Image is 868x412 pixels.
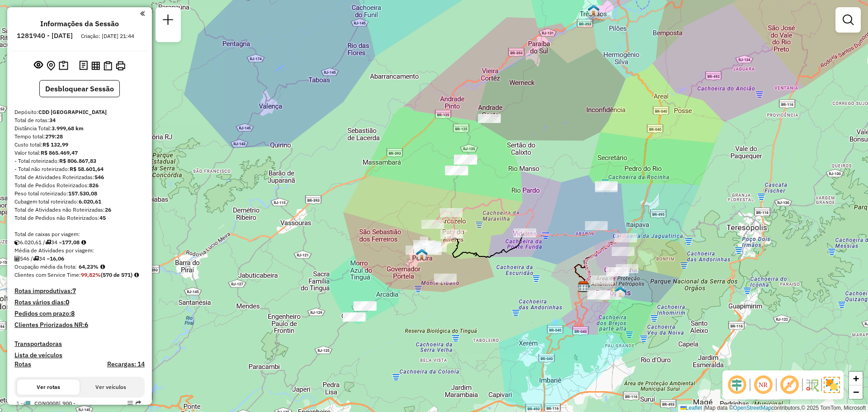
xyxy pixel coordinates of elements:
[85,321,88,329] strong: 6
[14,271,81,278] span: Clientes com Service Time:
[445,166,468,175] div: Atividade não roteirizada - ZE REI DOS TORRESMO
[14,360,31,368] h4: Rotas
[14,214,145,222] div: Total de Pedidos não Roteirizados:
[14,310,75,317] h4: Pedidos com prazo:
[616,264,638,273] div: Atividade não roteirizada - ELAINE DOS SANTOS GU
[14,240,20,245] i: Cubagem total roteirizado
[140,8,145,19] a: Clique aqui para minimizar o painel
[703,405,705,411] span: |
[805,378,819,392] img: Fluxo de ruas
[79,263,99,270] strong: 64,23%
[14,141,145,149] div: Custo total:
[17,379,80,395] button: Ver rotas
[434,274,457,283] div: Atividade não roteirizada - MINIMERCADO CENTRAL
[14,246,145,255] div: Média de Atividades por viagem:
[14,263,77,270] span: Ocupação média da frota:
[127,400,133,406] em: Opções
[14,238,145,246] div: 6.020,61 / 34 =
[14,108,145,116] div: Depósito:
[57,59,70,73] button: Painel de Sugestão
[591,275,613,284] div: Atividade não roteirizada - ALESSANDRA SILVA MIR
[446,166,468,175] div: Atividade não roteirizada - BRUNO JOSE PINHEIRO
[14,181,145,189] div: Total de Pedidos Roteirizados:
[14,321,145,329] h4: Clientes Priorizados NR:
[134,272,139,278] em: Rotas cross docking consideradas
[94,174,104,180] strong: 546
[99,214,106,221] strong: 45
[50,255,64,262] strong: 16,06
[17,32,73,40] h6: 1281940 - [DATE]
[14,298,145,306] h4: Rotas vários dias:
[52,125,84,132] strong: 3.999,68 km
[853,386,859,398] span: −
[101,271,132,278] strong: (570 de 571)
[14,255,145,263] div: 546 / 34 =
[39,80,120,97] button: Desbloquear Sessão
[14,124,145,133] div: Distância Total:
[849,372,863,385] a: Zoom in
[680,405,702,411] a: Leaflet
[514,228,536,237] div: Atividade não roteirizada - RESENHA BAR E PETISC
[595,183,618,192] div: Atividade não roteirizada - RAQUEL HERNANDEZ
[77,32,138,40] div: Criação: [DATE] 21:44
[14,351,145,359] h4: Lista de veículos
[114,59,127,72] button: Imprimir Rotas
[478,114,500,123] div: Atividade não roteirizada - RAFA E JANA BAR
[778,374,800,396] span: Exibir rótulo
[62,239,80,246] strong: 177,08
[454,155,476,164] div: Atividade não roteirizada - VILMAR NID DE SOUZA
[585,221,608,230] div: Atividade não roteirizada - HOTEL POUSADA DE ARARAS LTDA
[678,404,868,412] div: Map data © contributors,© 2025 TomTom, Microsoft
[38,109,107,115] strong: CDD [GEOGRAPHIC_DATA]
[612,247,634,256] div: Atividade não roteirizada - BAR E MERCEARIA DIVI
[45,59,57,73] button: Centralizar mapa no depósito ou ponto de apoio
[159,11,177,31] a: Nova sessão e pesquisa
[34,400,59,407] span: CON0008
[59,157,96,164] strong: R$ 806.867,83
[14,230,145,238] div: Total de caixas por viagem:
[79,198,101,205] strong: 6.020,61
[90,59,102,71] button: Visualizar relatório de Roteirização
[14,256,20,261] i: Total de Atividades
[599,291,622,300] div: Atividade não roteirizada - O VELHO BARAO
[66,298,69,306] strong: 0
[726,374,748,396] span: Ocultar deslocamento
[136,400,141,406] em: Rota exportada
[72,287,76,295] strong: 7
[14,149,145,157] div: Valor total:
[45,133,63,140] strong: 279:28
[445,166,467,175] div: Atividade não roteirizada - FaBIO SALVADO FERRE
[614,233,637,242] div: Atividade não roteirizada - NATALIA CARREIRO
[416,248,428,260] img: Miguel Pereira
[752,374,774,396] span: Ocultar NR
[14,133,145,141] div: Tempo total:
[100,264,105,270] em: Média calculada utilizando a maior ocupação (%Peso ou %Cubagem) de cada rota da sessão. Rotas cro...
[354,301,376,310] div: Atividade não roteirizada - ELIMARIO RANGEL DOS
[354,302,377,311] div: Atividade não roteirizada - CLAUDIA ROBERTA PAES
[32,58,45,73] button: Exibir sessão original
[49,117,56,123] strong: 34
[614,286,626,298] img: 520 UDC Light Petropolis Centro
[14,287,145,295] h4: Rotas improdutivas:
[14,198,145,206] div: Cubagem total roteirizado:
[107,360,145,368] h4: Recargas: 14
[587,290,610,299] div: Atividade não roteirizada - GABRIELA BUTURINI
[14,165,145,173] div: - Total não roteirizado:
[41,149,78,156] strong: R$ 865.469,47
[824,377,840,393] img: Exibir/Ocultar setores
[68,190,97,197] strong: 157.530,08
[81,271,101,278] strong: 99,82%
[14,189,145,198] div: Peso total roteirizado:
[14,157,145,165] div: - Total roteirizado:
[14,340,145,348] h4: Transportadoras
[45,240,51,245] i: Total de rotas
[343,313,365,322] div: Atividade não roteirizada - BAR MER MANGUEIRENSE
[33,256,39,261] i: Total de rotas
[849,385,863,399] a: Zoom out
[14,206,145,214] div: Total de Atividades não Roteirizadas:
[14,116,145,124] div: Total de rotas:
[71,309,75,317] strong: 8
[77,59,90,73] button: Logs desbloquear sessão
[733,405,772,411] a: OpenStreetMap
